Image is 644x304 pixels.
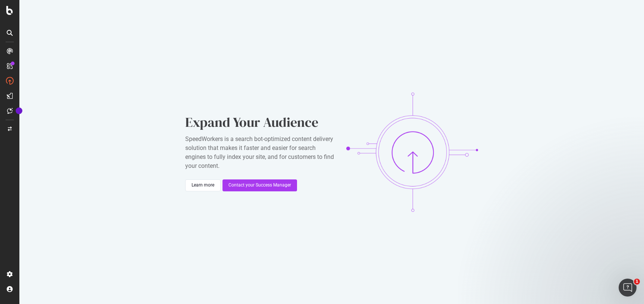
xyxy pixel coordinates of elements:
[228,182,291,188] div: Contact your Success Manager
[16,107,22,114] div: Tooltip anchor
[185,135,334,170] div: SpeedWorkers is a search bot-optimized content delivery solution that makes it faster and easier ...
[634,279,640,285] span: 1
[619,279,637,297] iframe: Intercom live chat
[185,113,334,132] div: Expand Your Audience
[346,93,478,212] img: CR3pkNoq.png
[185,179,221,191] button: Learn more
[192,182,214,188] div: Learn more
[222,179,297,191] button: Contact your Success Manager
